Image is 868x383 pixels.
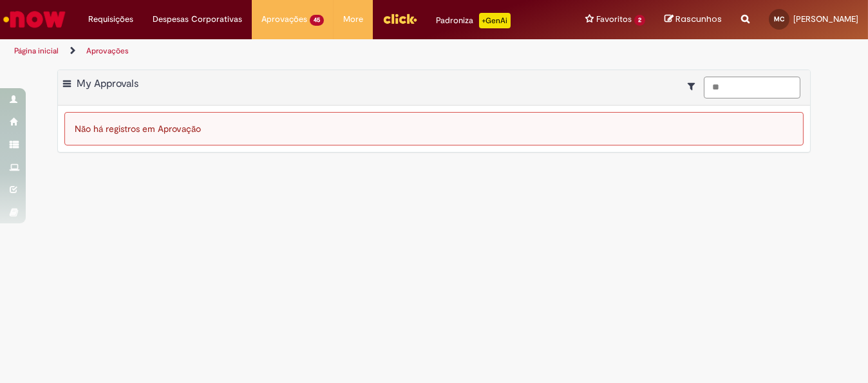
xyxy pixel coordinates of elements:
span: Requisições [88,13,133,26]
span: More [343,13,363,26]
ul: Trilhas de página [10,39,569,63]
span: MC [774,15,784,23]
i: Mostrar filtros para: Suas Solicitações [688,82,701,91]
span: [PERSON_NAME] [793,14,858,24]
div: Padroniza [437,13,511,28]
img: click_logo_yellow_360x200.png [382,9,417,28]
span: Favoritos [596,13,632,26]
span: Rascunhos [675,13,722,25]
img: ServiceNow [1,6,68,32]
a: Aprovações [86,46,129,56]
a: Página inicial [14,46,59,56]
span: Despesas Corporativas [153,13,242,26]
span: My Approvals [77,77,138,90]
a: Rascunhos [665,14,722,26]
p: +GenAi [479,13,511,28]
span: Aprovações [261,13,307,26]
span: 45 [310,15,324,26]
div: Não há registros em Aprovação [64,112,804,145]
span: 2 [634,15,645,26]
